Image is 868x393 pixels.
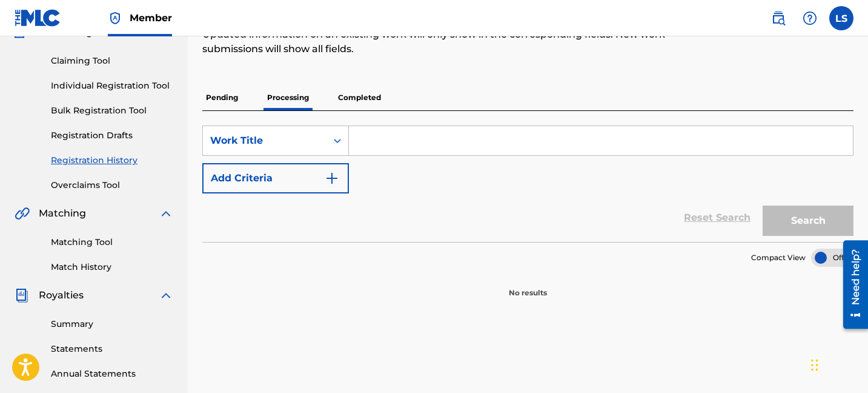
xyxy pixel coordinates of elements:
[51,154,173,167] a: Registration History
[202,163,349,193] button: Add Criteria
[325,171,339,186] img: 9d2ae6d4665cec9f34b9.svg
[202,126,853,242] form: Search Form
[51,179,173,192] a: Overclaims Tool
[807,335,868,393] iframe: Chat Widget
[263,85,313,110] p: Processing
[803,11,817,25] img: help
[51,368,173,380] a: Annual Statements
[210,133,319,148] div: Work Title
[834,236,868,334] iframe: Resource Center
[771,11,786,25] img: search
[15,206,30,221] img: Matching
[51,343,173,355] a: Statements
[829,6,853,30] div: User Menu
[51,55,173,67] a: Claiming Tool
[15,9,61,27] img: MLC Logo
[751,252,806,263] span: Compact View
[509,273,547,298] p: No results
[159,206,173,221] img: expand
[51,104,173,117] a: Bulk Registration Tool
[51,236,173,249] a: Matching Tool
[202,85,242,110] p: Pending
[798,6,822,30] div: Help
[130,11,172,25] span: Member
[51,79,173,92] a: Individual Registration Tool
[39,288,84,303] span: Royalties
[51,318,173,331] a: Summary
[159,288,173,303] img: expand
[766,6,790,30] a: Public Search
[334,85,385,110] p: Completed
[811,347,818,383] div: Drag
[51,129,173,142] a: Registration Drafts
[15,288,29,303] img: Royalties
[39,206,86,221] span: Matching
[108,11,122,25] img: Top Rightsholder
[202,27,704,56] p: Updated information on an existing work will only show in the corresponding fields. New work subm...
[51,261,173,274] a: Match History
